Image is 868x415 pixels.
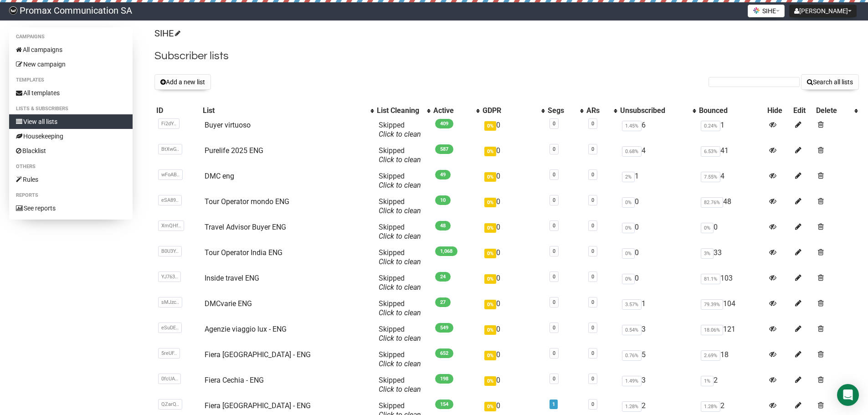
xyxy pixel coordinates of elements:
th: Edit: No sort applied, sorting is disabled [791,104,814,117]
span: 0% [484,402,496,411]
div: Delete [816,106,850,115]
span: 1.49% [622,376,642,386]
li: Lists & subscribers [9,103,133,114]
span: 0% [484,300,496,309]
a: 0 [553,172,555,178]
td: 33 [697,245,765,270]
span: 27 [435,297,451,307]
button: SIHE [748,5,785,17]
span: 1,068 [435,246,457,256]
a: 0 [553,121,555,127]
a: 0 [553,376,555,382]
td: 4 [618,143,697,168]
a: 0 [591,197,594,203]
a: New campaign [9,57,133,72]
td: 5 [618,347,697,372]
span: 48 [435,221,451,231]
span: 1% [701,376,714,386]
a: 0 [553,197,555,203]
span: 154 [435,400,453,409]
span: 549 [435,323,453,333]
td: 0 [618,219,697,245]
div: Open Intercom Messenger [837,384,859,406]
a: Click to clean [379,181,421,190]
span: Skipped [379,299,421,317]
td: 104 [697,296,765,321]
div: Hide [767,106,790,115]
span: 0% [622,274,635,284]
td: 1 [618,168,697,194]
span: 0% [484,198,496,207]
td: 0 [481,347,546,372]
div: Bounced [699,106,764,115]
li: Reports [9,190,133,201]
div: ARs [586,106,609,115]
span: 198 [435,374,453,384]
button: Search all lists [801,74,859,90]
span: 5reUF.. [158,348,180,359]
td: 1 [697,117,765,143]
span: Skipped [379,325,421,343]
span: eSuDE.. [158,323,182,333]
div: Unsubscribed [620,106,688,115]
th: GDPR: No sort applied, activate to apply an ascending sort [481,104,546,117]
td: 0 [481,219,546,245]
a: Travel Advisor Buyer ENG [205,223,286,231]
td: 0 [697,219,765,245]
span: 0% [701,223,714,233]
span: 3.57% [622,299,642,310]
a: See reports [9,201,133,215]
a: Fiera Cechia - ENG [205,376,264,384]
td: 3 [618,372,697,398]
span: 0% [484,121,496,131]
td: 0 [618,245,697,270]
a: 0 [553,325,555,331]
span: 79.39% [701,299,723,310]
div: List [203,106,366,115]
span: Fi2dY.. [158,118,180,129]
a: 0 [591,121,594,127]
th: ARs: No sort applied, activate to apply an ascending sort [585,104,618,117]
a: Fiera [GEOGRAPHIC_DATA] - ENG [205,350,311,359]
button: [PERSON_NAME] [789,5,857,17]
a: 0 [553,223,555,229]
div: Edit [793,106,812,115]
span: Skipped [379,248,421,266]
td: 0 [618,194,697,219]
td: 0 [481,117,546,143]
td: 0 [481,143,546,168]
a: 0 [553,299,555,305]
td: 0 [481,321,546,347]
a: DMCvarie ENG [205,299,252,308]
span: 1.45% [622,121,642,131]
span: 2.69% [701,350,720,361]
span: 1.28% [701,401,720,412]
a: 0 [591,223,594,229]
a: Click to clean [379,155,421,164]
a: SIHE [154,28,179,39]
span: 0.24% [701,121,720,131]
span: 0fcUA.. [158,374,181,384]
span: 409 [435,119,453,128]
span: 0.54% [622,325,642,335]
th: Active: No sort applied, activate to apply an ascending sort [431,104,481,117]
a: 0 [553,350,555,356]
a: Housekeeping [9,129,133,143]
img: favicons [753,7,760,14]
td: 0 [618,270,697,296]
span: 0% [484,147,496,156]
a: All templates [9,86,133,100]
a: 0 [553,248,555,254]
li: Others [9,161,133,172]
td: 41 [697,143,765,168]
span: 10 [435,195,451,205]
td: 0 [481,245,546,270]
a: Inside travel ENG [205,274,259,282]
span: Skipped [379,146,421,164]
td: 1 [618,296,697,321]
span: Skipped [379,350,421,368]
a: 0 [591,274,594,280]
span: 0% [484,325,496,335]
span: 0% [622,197,635,208]
span: 0% [484,351,496,360]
